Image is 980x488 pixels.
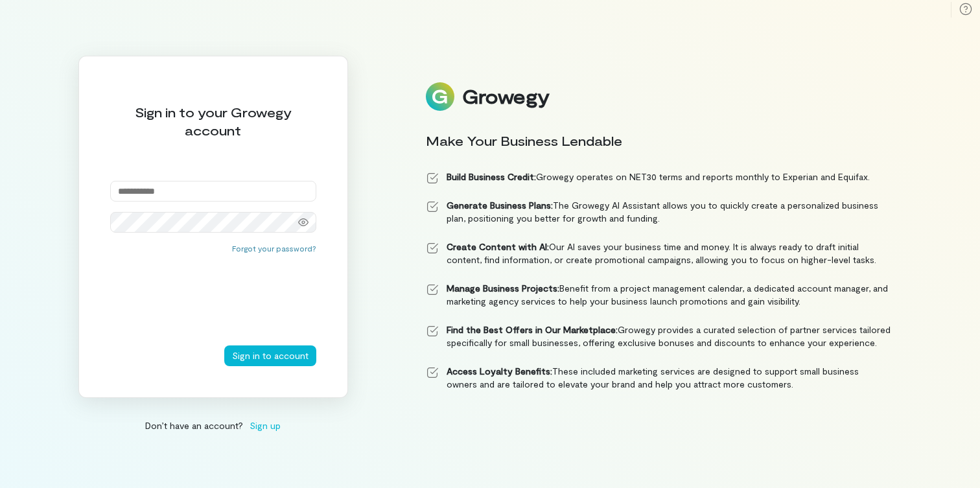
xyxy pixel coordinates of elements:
span: Sign up [250,419,281,432]
img: Logo [426,82,454,111]
li: Benefit from a project management calendar, a dedicated account manager, and marketing agency ser... [426,282,891,308]
div: Don’t have an account? [78,419,348,432]
strong: Manage Business Projects: [447,283,559,294]
button: Forgot your password? [232,243,316,253]
div: Sign in to your Growegy account [110,103,316,139]
li: The Growegy AI Assistant allows you to quickly create a personalized business plan, positioning y... [426,199,891,225]
strong: Find the Best Offers in Our Marketplace: [447,324,618,335]
strong: Generate Business Plans: [447,200,553,211]
strong: Access Loyalty Benefits: [447,366,552,377]
li: These included marketing services are designed to support small business owners and are tailored ... [426,365,891,391]
li: Growegy operates on NET30 terms and reports monthly to Experian and Equifax. [426,170,891,183]
li: Growegy provides a curated selection of partner services tailored specifically for small business... [426,323,891,349]
li: Our AI saves your business time and money. It is always ready to draft initial content, find info... [426,240,891,266]
strong: Create Content with AI: [447,241,549,252]
strong: Build Business Credit: [447,171,536,182]
div: Growegy [462,86,549,108]
div: Make Your Business Lendable [426,132,891,150]
button: Sign in to account [224,345,316,366]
